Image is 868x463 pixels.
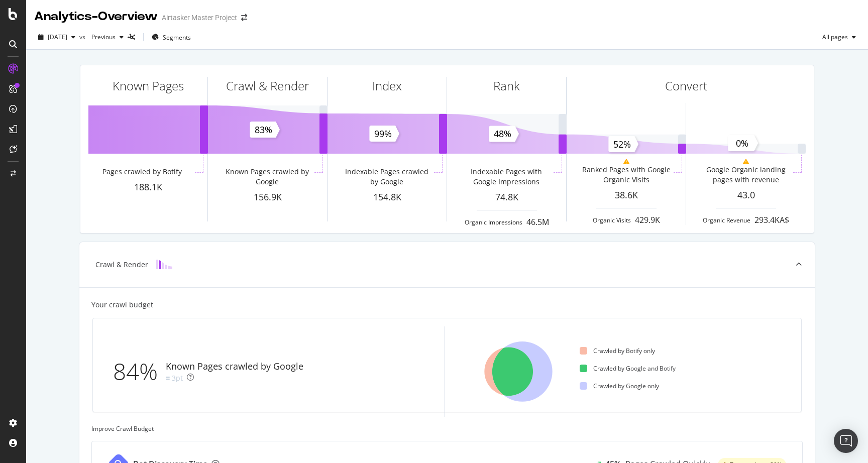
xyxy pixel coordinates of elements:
[342,167,431,187] div: Indexable Pages crawled by Google
[48,33,67,41] span: 2025 Sep. 3rd
[166,377,170,380] img: Equal
[834,429,858,453] div: Open Intercom Messenger
[87,29,128,45] button: Previous
[465,218,522,226] div: Organic Impressions
[148,29,195,45] button: Segments
[226,77,309,94] div: Crawl & Render
[91,300,153,310] div: Your crawl budget
[447,191,566,204] div: 74.8K
[241,14,247,21] div: arrow-right-arrow-left
[34,29,79,45] button: [DATE]
[461,167,551,187] div: Indexable Pages with Google Impressions
[166,360,303,373] div: Known Pages crawled by Google
[818,29,860,45] button: All pages
[79,33,87,41] span: vs
[372,77,402,94] div: Index
[580,382,659,390] div: Crawled by Google only
[526,216,549,228] div: 46.5M
[113,77,184,94] div: Known Pages
[95,260,148,270] div: Crawl & Render
[34,8,158,25] div: Analytics - Overview
[580,346,655,355] div: Crawled by Botify only
[172,373,183,383] div: 3pt
[91,424,803,433] div: Improve Crawl Budget
[493,77,520,94] div: Rank
[88,181,207,194] div: 188.1K
[328,191,447,204] div: 154.8K
[162,13,237,23] div: Airtasker Master Project
[208,191,327,204] div: 156.9K
[87,33,116,41] span: Previous
[818,33,848,41] span: All pages
[163,33,191,42] span: Segments
[222,167,312,187] div: Known Pages crawled by Google
[156,260,172,269] img: block-icon
[580,364,676,373] div: Crawled by Google and Botify
[113,355,166,388] div: 84%
[102,167,182,177] div: Pages crawled by Botify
